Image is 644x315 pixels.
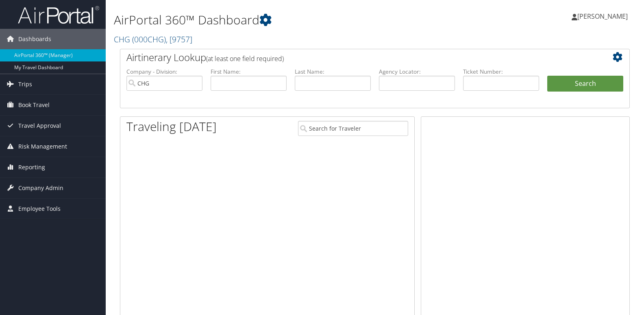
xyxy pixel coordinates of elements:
span: ( 000CHG ) [132,34,166,45]
label: Company - Division: [126,68,202,76]
h1: AirPortal 360™ Dashboard [114,11,462,28]
span: Reporting [18,157,45,177]
label: First Name: [211,68,287,76]
span: Book Travel [18,95,50,115]
input: Search for Traveler [298,121,408,136]
a: CHG [114,34,192,45]
span: [PERSON_NAME] [577,12,628,21]
span: Employee Tools [18,199,61,219]
label: Last Name: [295,68,371,76]
span: (at least one field required) [206,54,284,63]
span: Travel Approval [18,116,61,136]
span: Dashboards [18,29,51,49]
button: Search [547,76,623,92]
h1: Traveling [DATE] [126,118,217,135]
span: Trips [18,74,32,94]
label: Ticket Number: [463,68,539,76]
span: Company Admin [18,178,63,198]
img: airportal-logo.png [18,5,99,24]
span: Risk Management [18,136,67,157]
h2: Airtinerary Lookup [126,50,581,64]
span: , [ 9757 ] [166,34,192,45]
label: Agency Locator: [379,68,455,76]
a: [PERSON_NAME] [572,4,636,28]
